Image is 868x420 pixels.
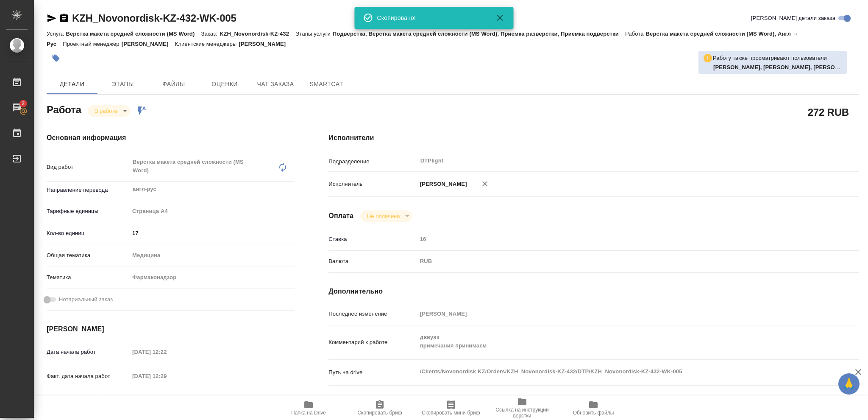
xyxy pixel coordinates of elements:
[377,14,483,22] div: Скопировано!
[808,105,849,119] h2: 272 RUB
[47,394,129,403] p: Срок завершения работ
[328,368,417,377] p: Путь на drive
[357,410,402,416] span: Скопировать бриф
[333,31,625,37] p: Подверстка, Верстка макета средней сложности (MS Word), Приемка разверстки, Приемка подверстки
[47,324,295,334] h4: [PERSON_NAME]
[364,213,402,220] button: Не оплачена
[713,54,827,62] p: Работу также просматривают пользователи
[129,370,203,382] input: Пустое поле
[328,211,353,221] h4: Оплата
[88,105,130,117] div: В работе
[328,133,859,143] h4: Исполнители
[328,257,417,266] p: Валюта
[328,180,417,188] p: Исполнитель
[129,204,295,218] div: Страница А4
[415,396,487,420] button: Скопировать мини-бриф
[751,14,835,22] span: [PERSON_NAME] детали заказа
[328,310,417,318] p: Последнее изменение
[328,157,417,166] p: Подразделение
[47,13,57,23] button: Скопировать ссылку для ЯМессенджера
[360,210,412,222] div: В работе
[63,41,121,47] p: Проектный менеджер
[422,410,480,416] span: Скопировать мини-бриф
[47,186,129,194] p: Направление перевода
[306,79,347,90] span: SmartCat
[122,41,175,47] p: [PERSON_NAME]
[476,174,494,193] button: Удалить исполнителя
[103,79,143,90] span: Этапы
[417,308,815,320] input: Пустое поле
[47,229,129,238] p: Кол-во единиц
[47,372,129,381] p: Факт. дата начала работ
[417,233,815,245] input: Пустое поле
[59,13,69,23] button: Скопировать ссылку
[129,227,295,239] input: ✎ Введи что-нибудь
[59,295,113,304] span: Нотариальный заказ
[72,12,236,24] a: KZH_Novonordisk-KZ-432-WK-005
[328,235,417,244] p: Ставка
[129,248,295,263] div: Медицина
[47,348,129,356] p: Дата начала работ
[47,133,295,143] h4: Основная информация
[47,273,129,282] p: Тематика
[273,396,344,420] button: Папка на Drive
[417,364,815,379] textarea: /Clients/Novonordisk KZ/Orders/KZH_Novonordisk-KZ-432/DTP/KZH_Novonordisk-KZ-432-WK-005
[129,392,203,404] input: Пустое поле
[838,373,860,395] button: 🙏
[328,338,417,347] p: Комментарий к работе
[2,97,32,118] a: 2
[492,407,553,419] span: Ссылка на инструкции верстки
[47,31,66,37] p: Услуга
[17,99,30,108] span: 2
[47,49,65,67] button: Добавить тэг
[417,254,815,269] div: RUB
[842,375,856,393] span: 🙏
[487,396,558,420] button: Ссылка на инструкции верстки
[52,79,92,90] span: Детали
[573,410,614,416] span: Обновить файлы
[291,410,326,416] span: Папка на Drive
[295,31,333,37] p: Этапы услуги
[201,31,219,37] p: Заказ:
[47,163,129,171] p: Вид работ
[417,330,815,353] textarea: дввуяз примечания принимаем
[47,251,129,260] p: Общая тематика
[344,396,415,420] button: Скопировать бриф
[92,107,120,115] button: В работе
[239,41,292,47] p: [PERSON_NAME]
[66,31,201,37] p: Верстка макета средней сложности (MS Word)
[713,63,843,72] p: Васильева Наталья, Носкова Анна, Панькина Анна
[255,79,296,90] span: Чат заказа
[175,41,239,47] p: Клиентские менеджеры
[713,64,860,70] b: [PERSON_NAME], [PERSON_NAME], [PERSON_NAME]
[129,270,295,285] div: Фармаконадзор
[558,396,629,420] button: Обновить файлы
[220,31,295,37] p: KZH_Novonordisk-KZ-432
[328,286,859,297] h4: Дополнительно
[490,13,510,23] button: Закрыть
[47,101,81,117] h2: Работа
[204,79,245,90] span: Оценки
[153,79,194,90] span: Файлы
[129,346,203,358] input: Пустое поле
[625,31,646,37] p: Работа
[47,207,129,216] p: Тарифные единицы
[417,180,467,188] p: [PERSON_NAME]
